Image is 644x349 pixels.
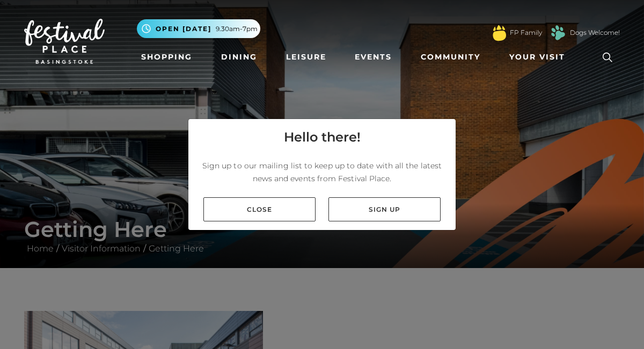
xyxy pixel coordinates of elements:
h4: Hello there! [284,128,361,147]
span: Your Visit [509,51,565,63]
span: Open [DATE] [156,24,211,34]
a: Sign up [328,197,441,221]
a: Leisure [282,47,331,67]
button: Open [DATE] 9.30am-7pm [137,19,260,38]
img: Festival Place Logo [24,19,105,64]
a: FP Family [510,28,542,38]
a: Dogs Welcome! [570,28,620,38]
span: 9.30am-7pm [216,24,258,34]
a: Your Visit [505,47,575,67]
a: Dining [217,47,261,67]
p: Sign up to our mailing list to keep up to date with all the latest news and events from Festival ... [197,159,447,185]
a: Shopping [137,47,196,67]
a: Events [350,47,396,67]
a: Community [416,47,485,67]
a: Close [203,197,316,221]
